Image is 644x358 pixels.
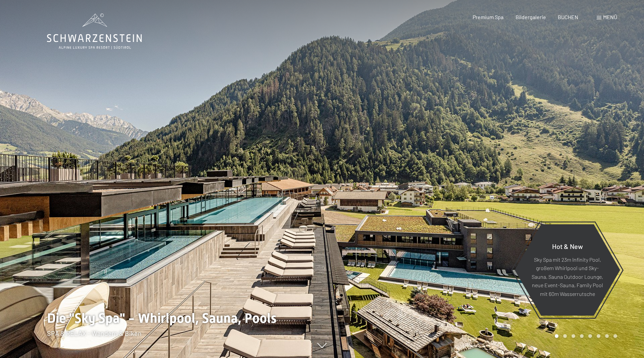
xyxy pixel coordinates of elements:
span: Menü [603,14,617,20]
a: Premium Spa [473,14,503,20]
a: Hot & New Sky Spa mit 23m Infinity Pool, großem Whirlpool und Sky-Sauna, Sauna Outdoor Lounge, ne... [514,224,621,316]
div: Carousel Page 5 [588,334,592,338]
p: Sky Spa mit 23m Infinity Pool, großem Whirlpool und Sky-Sauna, Sauna Outdoor Lounge, neue Event-S... [531,255,604,298]
a: BUCHEN [558,14,578,20]
div: Carousel Page 1 (Current Slide) [555,334,558,338]
div: Carousel Page 3 [572,334,575,338]
div: Carousel Page 6 [597,334,600,338]
div: Carousel Page 7 [605,334,609,338]
div: Carousel Page 2 [563,334,567,338]
a: Bildergalerie [516,14,546,20]
div: Carousel Pagination [552,334,617,338]
div: Carousel Page 8 [613,334,617,338]
span: Hot & New [552,242,583,250]
div: Carousel Page 4 [580,334,584,338]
